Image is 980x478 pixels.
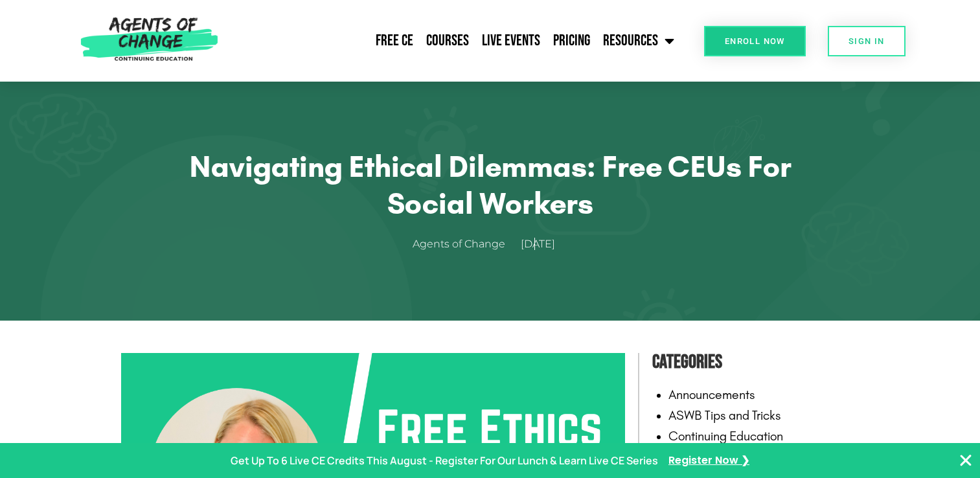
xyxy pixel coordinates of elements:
[413,235,505,254] span: Agents of Change
[521,235,568,254] a: [DATE]
[704,26,806,56] a: Enroll Now
[849,37,885,45] span: SIGN IN
[475,25,547,57] a: Live Events
[958,453,974,468] button: Close Banner
[420,25,475,57] a: Courses
[652,347,860,378] h4: Categories
[224,25,681,57] nav: Menu
[521,238,555,250] time: [DATE]
[668,387,755,402] a: Announcements
[597,25,681,57] a: Resources
[668,407,781,423] a: ASWB Tips and Tricks
[668,451,749,470] a: Register Now ❯
[369,25,420,57] a: Free CE
[154,148,827,222] h1: Navigating Ethical Dilemmas: Free CEUs for Social Workers
[547,25,597,57] a: Pricing
[413,235,518,254] a: Agents of Change
[828,26,906,56] a: SIGN IN
[231,451,658,470] p: Get Up To 6 Live CE Credits This August - Register For Our Lunch & Learn Live CE Series
[668,428,783,444] a: Continuing Education
[725,37,785,45] span: Enroll Now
